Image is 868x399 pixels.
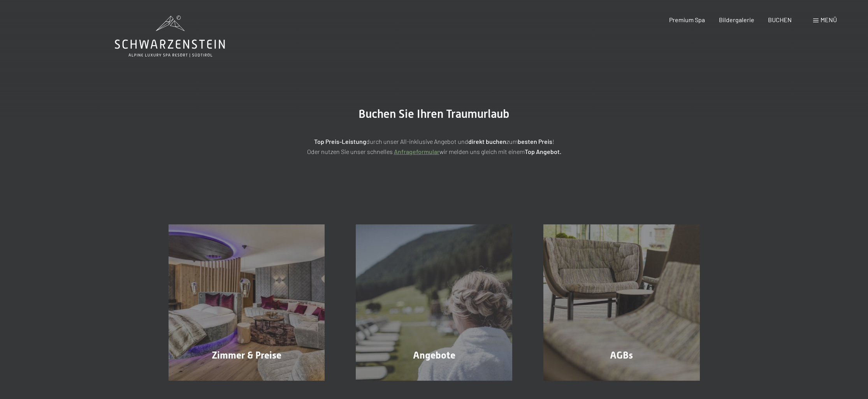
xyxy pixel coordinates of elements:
span: Menü [821,16,837,23]
strong: Top Angebot. [525,148,561,155]
a: BUCHEN [768,16,792,23]
strong: Top Preis-Leistung [314,138,366,145]
a: Buchung AGBs [528,224,715,381]
strong: besten Preis [518,138,552,145]
a: Buchung Angebote [340,224,528,381]
strong: direkt buchen [468,138,506,145]
a: Anfrageformular [394,148,439,155]
p: durch unser All-inklusive Angebot und zum ! Oder nutzen Sie unser schnelles wir melden uns gleich... [239,136,629,156]
a: Buchung Zimmer & Preise [153,224,341,381]
span: Angebote [413,350,455,361]
span: AGBs [610,350,633,361]
a: Bildergalerie [719,16,754,23]
span: Buchen Sie Ihren Traumurlaub [358,107,510,121]
a: Premium Spa [669,16,705,23]
span: Zimmer & Preise [212,350,281,361]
